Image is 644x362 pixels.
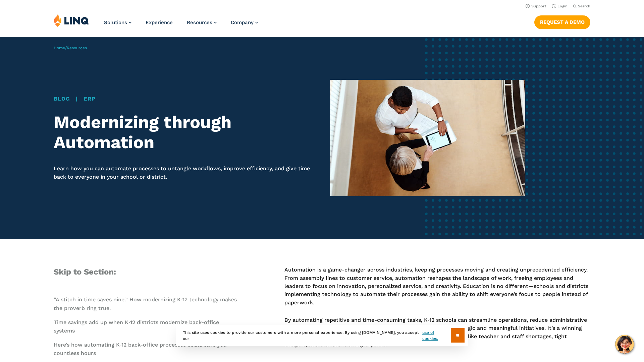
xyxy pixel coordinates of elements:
nav: Primary Navigation [104,14,258,36]
img: LINQ | K‑12 Software [54,14,89,27]
a: Support [526,4,546,8]
p: By automating repetitive and time-consuming tasks, K‑12 schools can streamline operations, reduce... [284,316,590,349]
span: Resources [187,19,212,25]
a: Solutions [104,19,131,25]
a: Login [552,4,568,8]
span: Skip to Section: [54,267,116,277]
a: Experience [146,19,173,25]
button: Open Search Bar [573,4,590,9]
a: Company [231,19,258,25]
span: Solutions [104,19,127,25]
a: Resources [67,46,87,50]
nav: Button Navigation [534,14,590,29]
a: use of cookies. [422,329,451,342]
a: Blog [54,96,70,102]
a: ERP [84,96,95,102]
a: Request a Demo [534,15,590,29]
a: Home [54,46,65,50]
a: Resources [187,19,217,25]
span: / [54,46,87,50]
h1: Modernizing through Automation [54,112,314,153]
div: | [54,95,314,103]
a: “A stitch in time saves nine.” How modernizing K‑12 technology makes the proverb ring true. [54,296,237,311]
a: Time savings add up when K‑12 districts modernize back-office systems [54,319,219,334]
button: Hello, have a question? Let’s chat. [615,335,634,354]
img: Modern processes [330,80,525,196]
span: Company [231,19,254,25]
p: Automation is a game-changer across industries, keeping processes moving and creating unprecedent... [284,266,590,307]
span: Search [578,4,590,8]
p: Learn how you can automate processes to untangle workflows, improve efficiency, and give time bac... [54,165,314,181]
div: This site uses cookies to provide our customers with a more personal experience. By using [DOMAIN... [176,325,468,346]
